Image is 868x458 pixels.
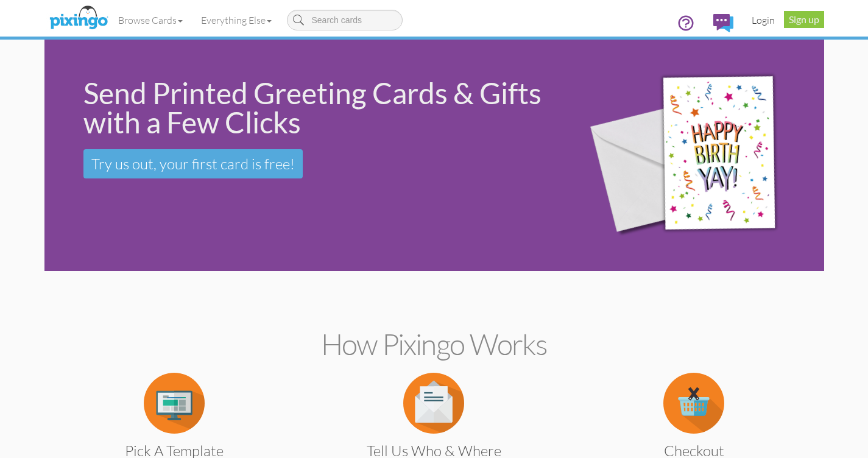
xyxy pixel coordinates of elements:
[83,79,554,137] div: Send Printed Greeting Cards & Gifts with a Few Clicks
[571,43,820,269] img: 942c5090-71ba-4bfc-9a92-ca782dcda692.png
[46,3,111,33] img: pixingo logo
[109,5,192,35] a: Browse Cards
[66,328,803,361] h2: How Pixingo works
[144,373,205,434] img: item.alt
[743,5,784,35] a: Login
[713,14,733,32] img: comments.svg
[192,5,281,35] a: Everything Else
[287,10,403,30] input: Search cards
[784,11,824,28] a: Sign up
[91,155,295,173] span: Try us out, your first card is free!
[663,373,724,434] img: item.alt
[403,373,464,434] img: item.alt
[83,149,303,178] a: Try us out, your first card is free!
